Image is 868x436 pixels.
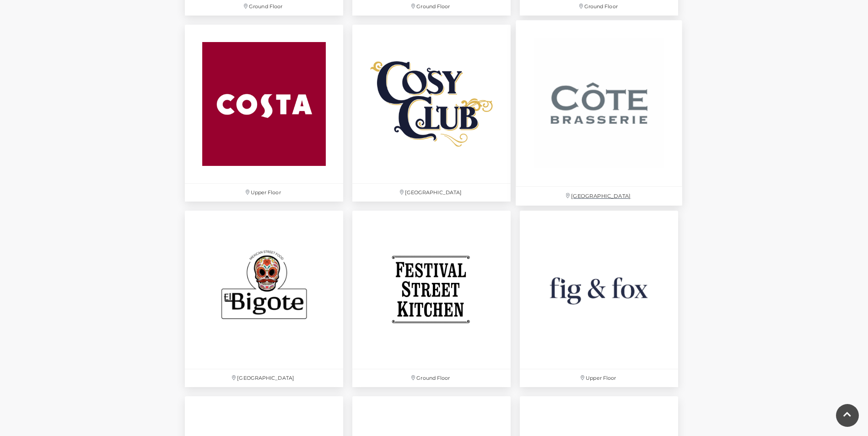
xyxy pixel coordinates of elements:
p: Ground Floor [352,369,511,387]
p: [GEOGRAPHIC_DATA] [185,369,343,387]
a: [GEOGRAPHIC_DATA] [511,16,687,211]
p: Upper Floor [520,369,678,387]
a: Upper Floor [515,206,683,392]
a: Ground Floor [348,206,515,392]
p: [GEOGRAPHIC_DATA] [352,184,511,202]
a: [GEOGRAPHIC_DATA] [180,206,348,392]
a: [GEOGRAPHIC_DATA] [348,20,515,206]
a: Upper Floor [180,20,348,206]
p: Upper Floor [185,184,343,202]
p: [GEOGRAPHIC_DATA] [516,187,682,206]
